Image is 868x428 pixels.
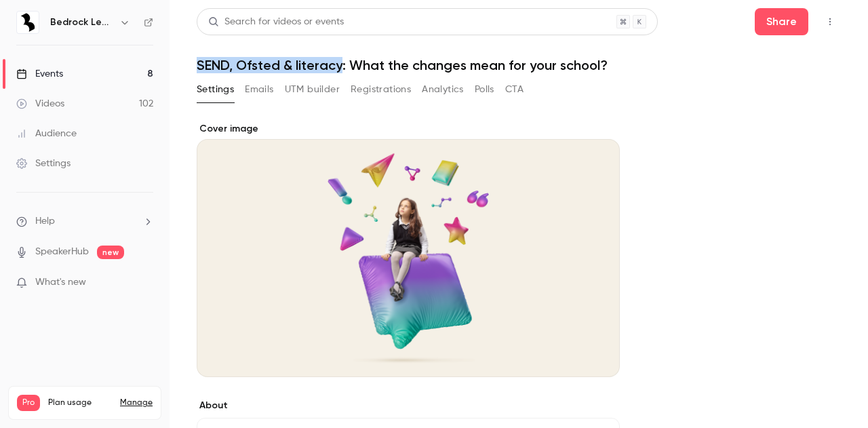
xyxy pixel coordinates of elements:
[17,12,39,33] img: Bedrock Learning
[245,79,273,100] button: Emails
[35,245,89,259] a: SpeakerHub
[16,97,64,111] div: Videos
[197,399,620,412] label: About
[755,8,808,35] button: Share
[208,15,344,29] div: Search for videos or events
[50,16,114,29] h6: Bedrock Learning
[197,79,234,100] button: Settings
[35,275,86,290] span: What's new
[475,79,494,100] button: Polls
[16,127,77,140] div: Audience
[120,397,153,408] a: Manage
[16,67,63,81] div: Events
[16,214,153,229] li: help-dropdown-opener
[505,79,524,100] button: CTA
[97,246,124,259] span: new
[16,157,71,170] div: Settings
[197,122,620,377] section: Cover image
[197,57,841,73] h1: SEND, Ofsted & literacy: What the changes mean for your school?
[197,122,620,136] label: Cover image
[422,79,464,100] button: Analytics
[285,79,340,100] button: UTM builder
[17,395,40,411] span: Pro
[48,397,112,408] span: Plan usage
[35,214,55,229] span: Help
[137,277,153,289] iframe: Noticeable Trigger
[351,79,411,100] button: Registrations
